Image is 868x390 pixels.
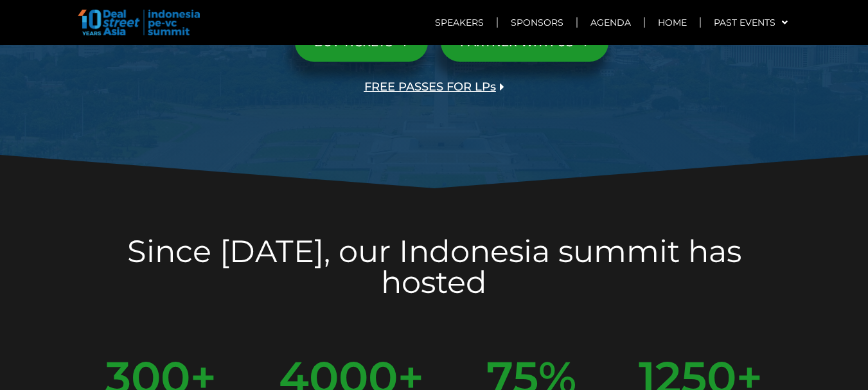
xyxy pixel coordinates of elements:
h2: Since [DATE], our Indonesia summit has hosted [75,236,794,297]
span: PARTNER WITH US [460,37,573,49]
a: Speakers [422,8,497,37]
a: Sponsors [498,8,576,37]
span: BUY TICKETS [314,37,393,49]
a: FREE PASSES FOR LPs [345,68,524,106]
a: Home [645,8,700,37]
a: Past Events [701,8,801,37]
span: FREE PASSES FOR LPs [364,81,496,93]
a: Agenda [578,8,644,37]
